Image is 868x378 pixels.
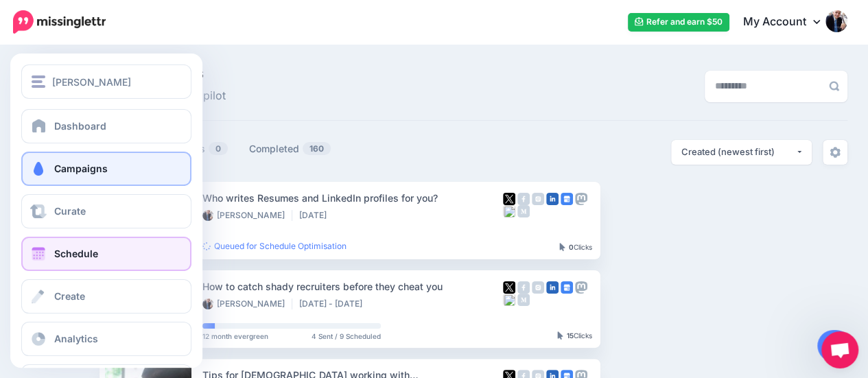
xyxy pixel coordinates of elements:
[628,13,729,32] a: Refer and earn $50
[54,248,98,259] span: Schedule
[503,281,515,294] img: twitter-square.png
[21,109,191,143] a: Dashboard
[561,193,573,205] img: google_business-square.png
[517,205,530,217] img: medium-grey-square.png
[178,141,228,157] a: Drafts0
[202,190,503,206] div: Who writes Resumes and LinkedIn profiles for you?
[299,210,333,221] li: [DATE]
[209,142,228,155] span: 0
[21,64,191,99] button: [PERSON_NAME]
[557,332,592,340] div: Clicks
[729,5,847,39] a: My Account
[575,281,587,294] img: mastodon-grey-square.png
[503,205,515,217] img: bluesky-grey-square.png
[312,333,381,340] span: 4 Sent / 9 Scheduled
[54,333,98,344] span: Analytics
[249,141,331,157] a: Completed160
[559,244,592,252] div: Clicks
[503,193,515,205] img: twitter-square.png
[21,152,191,186] a: Campaigns
[559,243,565,251] img: pointer-grey-darker.png
[54,163,108,174] span: Campaigns
[557,331,563,340] img: pointer-grey-darker.png
[567,331,574,340] b: 15
[503,294,515,306] img: bluesky-grey-square.png
[299,298,369,309] li: [DATE] - [DATE]
[21,322,191,356] a: Analytics
[202,210,292,221] li: [PERSON_NAME]
[517,281,530,294] img: facebook-grey-square.png
[517,294,530,306] img: medium-grey-square.png
[569,243,574,251] b: 0
[202,279,503,294] div: How to catch shady recruiters before they cheat you
[681,145,795,158] div: Created (newest first)
[671,140,812,165] button: Created (newest first)
[517,193,530,205] img: facebook-grey-square.png
[303,142,331,155] span: 160
[829,81,839,91] img: search-grey-6.png
[546,281,559,294] img: linkedin-square.png
[21,237,191,271] a: Schedule
[202,241,347,251] a: Queued for Schedule Optimisation
[561,281,573,294] img: google_business-square.png
[575,193,587,205] img: mastodon-grey-square.png
[54,205,86,217] span: Curate
[202,333,268,340] span: 12 month evergreen
[54,290,85,302] span: Create
[546,193,559,205] img: linkedin-square.png
[821,331,858,368] a: Open chat
[13,10,106,34] img: Missinglettr
[54,120,106,132] span: Dashboard
[21,279,191,314] a: Create
[830,147,841,158] img: settings-grey.png
[532,193,544,205] img: instagram-grey-square.png
[202,298,292,309] li: [PERSON_NAME]
[52,74,131,90] span: [PERSON_NAME]
[532,281,544,294] img: instagram-grey-square.png
[32,75,45,88] img: menu.png
[21,194,191,228] a: Curate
